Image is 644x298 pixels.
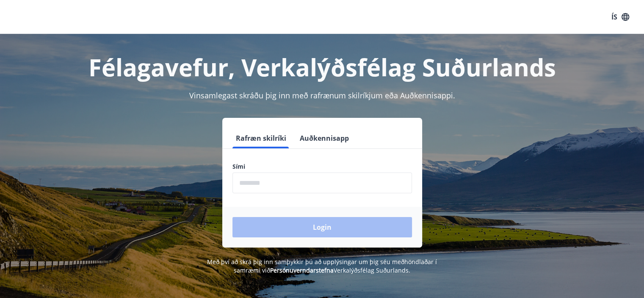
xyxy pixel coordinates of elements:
[207,258,437,274] span: Með því að skrá þig inn samþykkir þú að upplýsingar um þig séu meðhöndlaðar í samræmi við Verkalý...
[296,128,352,148] button: Auðkennisapp
[270,266,334,274] a: Persónuverndarstefna
[232,162,412,171] label: Sími
[28,51,617,83] h1: Félagavefur, Verkalýðsfélag Suðurlands
[189,90,455,100] span: Vinsamlegast skráðu þig inn með rafrænum skilríkjum eða Auðkennisappi.
[232,128,290,148] button: Rafræn skilríki
[607,9,634,25] button: ÍS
